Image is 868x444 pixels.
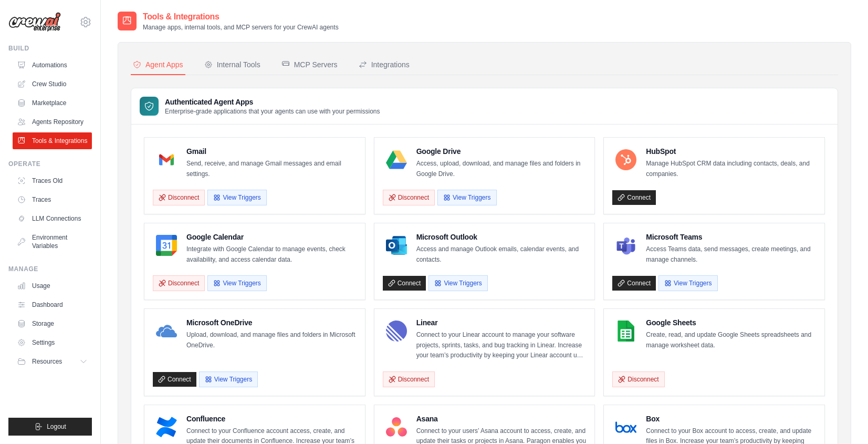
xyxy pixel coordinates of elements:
button: Disconnect [383,371,435,387]
a: Agents Repository [13,113,92,130]
a: LLM Connections [13,210,92,227]
a: Usage [13,277,92,294]
button: MCP Servers [279,55,340,75]
a: Connect [383,276,426,291]
a: Traces [13,191,92,208]
span: Logout [47,422,66,431]
p: Create, read, and update Google Sheets spreadsheets and manage worksheet data. [646,330,816,350]
a: Tools & Integrations [13,132,92,149]
p: Access and manage Outlook emails, calendar events, and contacts. [416,244,587,265]
: View Triggers [199,371,258,387]
a: Traces Old [13,172,92,189]
p: Connect to your Linear account to manage your software projects, sprints, tasks, and bug tracking... [416,330,587,361]
img: Asana Logo [386,417,407,438]
h4: Google Calendar [186,232,357,242]
a: Storage [13,315,92,332]
h4: Microsoft Outlook [416,232,587,242]
img: Confluence Logo [156,417,177,438]
img: Microsoft OneDrive Logo [156,321,177,342]
a: Settings [13,334,92,351]
div: Internal Tools [204,59,260,70]
img: Google Sheets Logo [615,321,636,342]
p: Access Teams data, send messages, create meetings, and manage channels. [646,244,816,265]
: View Triggers [428,275,487,291]
button: Disconnect [612,371,664,387]
h4: Linear [416,317,587,328]
a: Environment Variables [13,229,92,254]
button: Disconnect [153,190,205,205]
h2: Tools & Integrations [143,11,339,23]
a: Connect [612,276,656,291]
button: Resources [13,353,92,370]
a: Automations [13,57,92,74]
h4: HubSpot [646,146,816,157]
p: Upload, download, and manage files and folders in Microsoft OneDrive. [186,330,357,350]
img: Microsoft Outlook Logo [386,235,407,256]
img: Linear Logo [386,321,407,342]
img: Logo [8,12,61,32]
p: Manage HubSpot CRM data including contacts, deals, and companies. [646,159,816,179]
p: Send, receive, and manage Gmail messages and email settings. [186,159,357,179]
button: View Triggers [207,275,266,291]
button: Logout [8,418,92,436]
h4: Google Sheets [646,317,816,328]
h4: Gmail [186,146,357,157]
button: Agent Apps [131,55,185,75]
button: Disconnect [153,275,205,291]
div: Integrations [359,59,410,70]
: View Triggers [207,190,266,205]
a: Connect [612,190,656,205]
div: Manage [8,265,92,273]
img: Google Calendar Logo [156,235,177,256]
a: Connect [153,372,196,387]
img: Box Logo [615,417,636,438]
img: Google Drive Logo [386,149,407,170]
h4: Microsoft Teams [646,232,816,242]
h4: Google Drive [416,146,587,157]
p: Enterprise-grade applications that your agents can use with your permissions [165,107,380,116]
: View Triggers [658,275,717,291]
h4: Box [646,414,816,424]
a: Marketplace [13,95,92,111]
div: MCP Servers [281,59,338,70]
span: Resources [32,357,62,366]
div: Build [8,44,92,53]
img: Gmail Logo [156,149,177,170]
h4: Microsoft OneDrive [186,317,357,328]
div: Operate [8,160,92,168]
: View Triggers [437,190,496,205]
p: Manage apps, internal tools, and MCP servers for your CrewAI agents [143,23,339,32]
a: Dashboard [13,296,92,313]
p: Access, upload, download, and manage files and folders in Google Drive. [416,159,587,179]
h4: Asana [416,414,587,424]
img: HubSpot Logo [615,149,636,170]
button: Disconnect [383,190,435,205]
h4: Confluence [186,414,357,424]
button: Integrations [357,55,412,75]
h3: Authenticated Agent Apps [165,97,380,107]
a: Crew Studio [13,76,92,92]
p: Integrate with Google Calendar to manage events, check availability, and access calendar data. [186,244,357,265]
img: Microsoft Teams Logo [615,235,636,256]
div: Agent Apps [133,59,183,70]
button: Internal Tools [202,55,263,75]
